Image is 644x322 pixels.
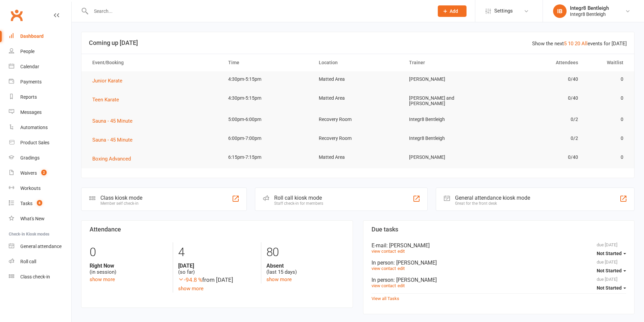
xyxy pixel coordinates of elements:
[455,195,530,201] div: General attendance kiosk mode
[92,78,122,84] span: Junior Karate
[597,282,626,294] button: Not Started
[372,266,396,271] a: view contact
[8,7,25,24] a: Clubworx
[597,265,626,277] button: Not Started
[20,109,42,115] div: Messages
[100,201,142,206] div: Member self check-in
[386,242,430,249] span: : [PERSON_NAME]
[494,54,584,71] th: Attendees
[20,170,37,176] div: Waivers
[553,4,567,18] div: IB
[89,6,429,16] input: Search...
[92,136,137,144] button: Sauna - 45 Minute
[584,149,629,165] td: 0
[9,211,71,226] a: What's New
[9,59,71,74] a: Calendar
[455,201,530,206] div: Great for the front desk
[575,41,580,47] a: 20
[274,195,323,201] div: Roll call kiosk mode
[41,170,47,175] span: 2
[570,5,609,11] div: Integr8 Bentleigh
[570,11,609,17] div: Integr8 Bentleigh
[274,201,323,206] div: Staff check-in for members
[564,41,567,47] a: 5
[92,77,127,85] button: Junior Karate
[266,276,292,282] a: show more
[178,263,256,269] strong: [DATE]
[90,263,168,269] strong: Right Now
[266,242,344,263] div: 80
[494,3,513,19] span: Settings
[313,71,403,87] td: Matted Area
[9,44,71,59] a: People
[20,33,44,39] div: Dashboard
[92,97,119,103] span: Teen Karate
[438,5,467,17] button: Add
[178,275,256,284] div: from [DATE]
[222,149,313,165] td: 6:15pm-7:15pm
[20,155,40,160] div: Gradings
[92,155,136,163] button: Boxing Advanced
[20,79,42,84] div: Payments
[20,274,50,279] div: Class check-in
[9,74,71,90] a: Payments
[20,201,32,206] div: Tasks
[398,283,405,288] a: edit
[92,96,124,104] button: Teen Karate
[372,277,626,283] div: In person
[90,263,168,275] div: (in session)
[9,269,71,284] a: Class kiosk mode
[9,90,71,105] a: Reports
[313,90,403,106] td: Matted Area
[9,181,71,196] a: Workouts
[313,54,403,71] th: Location
[403,71,494,87] td: [PERSON_NAME]
[597,251,622,256] span: Not Started
[20,125,48,130] div: Automations
[100,195,142,201] div: Class kiosk mode
[9,166,71,181] a: Waivers 2
[9,239,71,254] a: General attendance kiosk mode
[398,266,405,271] a: edit
[178,276,202,283] span: -94.8 %
[398,249,405,254] a: edit
[393,259,437,266] span: : [PERSON_NAME]
[89,40,627,46] h3: Coming up [DATE]
[86,54,222,71] th: Event/Booking
[9,196,71,211] a: Tasks 8
[372,283,396,288] a: view contact
[403,112,494,127] td: Integr8 Bentleigh
[597,247,626,259] button: Not Started
[222,71,313,87] td: 4:30pm-5:15pm
[92,137,133,143] span: Sauna - 45 Minute
[494,130,584,146] td: 0/2
[597,268,622,273] span: Not Started
[581,41,588,47] a: All
[20,94,37,100] div: Reports
[403,149,494,165] td: [PERSON_NAME]
[9,150,71,166] a: Gradings
[584,130,629,146] td: 0
[403,130,494,146] td: Integr8 Bentleigh
[494,149,584,165] td: 0/40
[372,242,626,249] div: E-mail
[9,135,71,150] a: Product Sales
[90,242,168,263] div: 0
[90,226,344,233] h3: Attendance
[313,112,403,127] td: Recovery Room
[20,140,49,145] div: Product Sales
[90,276,115,282] a: show more
[372,259,626,266] div: In person
[222,90,313,106] td: 4:30pm-5:15pm
[450,8,458,14] span: Add
[584,112,629,127] td: 0
[266,263,344,269] strong: Absent
[178,286,204,292] a: show more
[494,71,584,87] td: 0/40
[372,226,626,233] h3: Due tasks
[9,105,71,120] a: Messages
[20,244,62,249] div: General attendance
[222,130,313,146] td: 6:00pm-7:00pm
[568,41,573,47] a: 10
[92,117,137,125] button: Sauna - 45 Minute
